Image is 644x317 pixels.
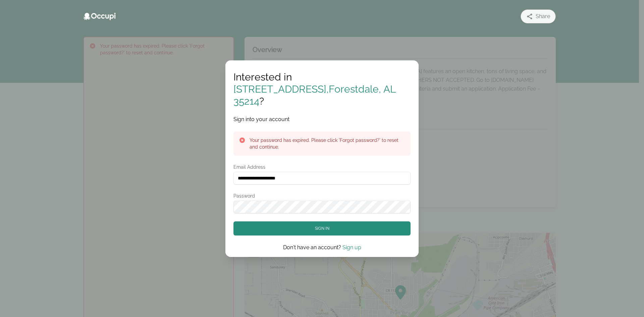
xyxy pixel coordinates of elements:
[250,137,405,150] h3: Your password has expired. Please click 'Forgot password?' to reset and continue.
[342,244,361,251] a: Sign up
[233,164,411,170] label: Email Address
[233,193,411,199] label: Password
[233,83,395,107] span: [STREET_ADDRESS] , Forestdale , AL 35214
[233,71,411,107] h1: Interested in ?
[283,244,341,251] span: Don't have an account?
[233,221,411,235] button: Sign in
[233,115,411,123] h2: Sign into your account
